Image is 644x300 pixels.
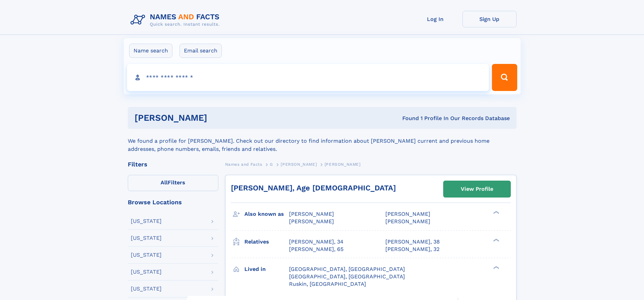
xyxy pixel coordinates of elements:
[128,129,517,153] div: We found a profile for [PERSON_NAME]. Check out our directory to find information about [PERSON_N...
[289,273,405,280] span: [GEOGRAPHIC_DATA], [GEOGRAPHIC_DATA]
[289,211,334,217] span: [PERSON_NAME]
[289,281,366,287] span: Ruskin, [GEOGRAPHIC_DATA]
[244,208,289,220] h3: Also known as
[128,199,218,205] div: Browse Locations
[128,161,218,167] div: Filters
[385,218,430,225] span: [PERSON_NAME]
[270,160,273,168] a: G
[462,11,517,27] a: Sign Up
[281,160,317,168] a: [PERSON_NAME]
[270,162,273,167] span: G
[135,114,305,122] h1: [PERSON_NAME]
[305,115,510,122] div: Found 1 Profile In Our Records Database
[385,238,440,246] a: [PERSON_NAME], 38
[289,238,343,246] a: [PERSON_NAME], 34
[129,44,172,58] label: Name search
[408,11,462,27] a: Log In
[225,160,262,168] a: Names and Facts
[231,184,396,192] a: [PERSON_NAME], Age [DEMOGRAPHIC_DATA]
[492,265,500,270] div: ❯
[128,11,225,29] img: Logo Names and Facts
[244,236,289,248] h3: Relatives
[492,210,500,215] div: ❯
[180,44,222,58] label: Email search
[131,269,162,275] div: [US_STATE]
[289,218,334,225] span: [PERSON_NAME]
[161,179,168,186] span: All
[281,162,317,167] span: [PERSON_NAME]
[289,246,343,253] a: [PERSON_NAME], 65
[444,181,510,197] a: View Profile
[244,263,289,275] h3: Lived in
[131,218,162,224] div: [US_STATE]
[127,64,489,91] input: search input
[461,181,493,197] div: View Profile
[492,238,500,242] div: ❯
[385,246,439,253] a: [PERSON_NAME], 32
[131,286,162,292] div: [US_STATE]
[289,266,405,272] span: [GEOGRAPHIC_DATA], [GEOGRAPHIC_DATA]
[131,252,162,258] div: [US_STATE]
[325,162,361,167] span: [PERSON_NAME]
[492,64,517,91] button: Search Button
[128,175,218,191] label: Filters
[131,235,162,241] div: [US_STATE]
[385,211,430,217] span: [PERSON_NAME]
